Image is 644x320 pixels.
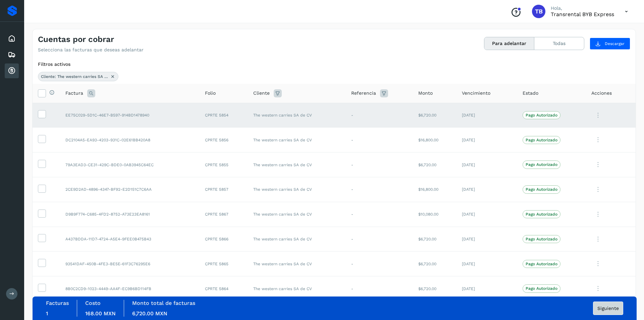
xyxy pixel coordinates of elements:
[346,177,413,202] td: -
[346,128,413,152] td: -
[526,212,557,217] p: Pago Autorizado
[60,252,200,276] td: 93541DAF-450B-4FE3-BE5E-61F3C76295E6
[205,90,216,97] span: Folio
[413,252,457,276] td: $6,720.00
[526,138,557,142] p: Pago Autorizado
[457,227,518,252] td: [DATE]
[46,310,48,317] span: 1
[60,202,200,227] td: D9B9F774-C685-4FD2-8752-A73E23EA8161
[534,37,584,50] button: Todas
[38,72,118,81] div: Cliente: The western carries SA de CV
[457,276,518,301] td: [DATE]
[200,128,248,152] td: CPRTE 5856
[60,276,200,301] td: 8B0C2CD9-1023-4449-AA4F-EC9B6BD114FB
[346,103,413,128] td: -
[46,300,69,306] label: Facturas
[5,63,19,78] div: Cuentas por cobrar
[346,227,413,252] td: -
[200,177,248,202] td: CPRTE 5857
[484,37,534,50] button: Para adelantar
[5,31,19,46] div: Inicio
[60,177,200,202] td: 2CE9D2AD-4896-4347-BF92-E2D151C7C6AA
[65,90,83,97] span: Factura
[418,90,433,97] span: Monto
[593,302,623,315] button: Siguiente
[248,227,346,252] td: The western carries SA de CV
[248,128,346,152] td: The western carries SA de CV
[60,128,200,152] td: DC2104A5-EA93-4203-931C-02E61BB420A8
[457,177,518,202] td: [DATE]
[60,152,200,177] td: 79A3EAD3-CE31-429C-BDE0-0AB3945C64EC
[5,47,19,62] div: Embarques
[413,276,457,301] td: $6,720.00
[346,276,413,301] td: -
[200,202,248,227] td: CPRTE 5867
[597,306,619,311] span: Siguiente
[526,113,557,118] p: Pago Autorizado
[248,202,346,227] td: The western carries SA de CV
[248,252,346,276] td: The western carries SA de CV
[346,152,413,177] td: -
[457,252,518,276] td: [DATE]
[526,162,557,167] p: Pago Autorizado
[346,202,413,227] td: -
[551,11,614,17] p: Transrental BYB Express
[413,227,457,252] td: $6,720.00
[200,103,248,128] td: CPRTE 5854
[590,38,630,50] button: Descargar
[462,90,490,97] span: Vencimiento
[526,187,557,192] p: Pago Autorizado
[200,276,248,301] td: CPRTE 5864
[526,262,557,266] p: Pago Autorizado
[351,90,376,97] span: Referencia
[551,5,614,11] p: Hola,
[38,61,630,68] div: Filtros activos
[248,103,346,128] td: The western carries SA de CV
[526,286,557,291] p: Pago Autorizado
[413,128,457,152] td: $16,800.00
[200,152,248,177] td: CPRTE 5855
[60,103,200,128] td: EE75C029-5D1C-46E7-B597-914BD1478940
[457,103,518,128] td: [DATE]
[346,252,413,276] td: -
[413,103,457,128] td: $6,720.00
[413,152,457,177] td: $6,720.00
[200,227,248,252] td: CPRTE 5866
[413,177,457,202] td: $16,800.00
[41,74,108,80] span: Cliente: The western carries SA de CV
[38,47,144,53] p: Selecciona las facturas que deseas adelantar
[457,128,518,152] td: [DATE]
[85,310,116,317] span: 168.00 MXN
[248,152,346,177] td: The western carries SA de CV
[457,152,518,177] td: [DATE]
[248,177,346,202] td: The western carries SA de CV
[526,237,557,241] p: Pago Autorizado
[253,90,270,97] span: Cliente
[38,35,114,44] h4: Cuentas por cobrar
[248,276,346,301] td: The western carries SA de CV
[591,90,612,97] span: Acciones
[132,300,195,306] label: Monto total de facturas
[85,300,101,306] label: Costo
[200,252,248,276] td: CPRTE 5865
[60,227,200,252] td: A437BDDA-11D7-4724-A5E4-9FEE0B475B43
[523,90,538,97] span: Estado
[132,310,167,317] span: 6,720.00 MXN
[605,41,625,47] span: Descargar
[413,202,457,227] td: $10,080.00
[457,202,518,227] td: [DATE]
